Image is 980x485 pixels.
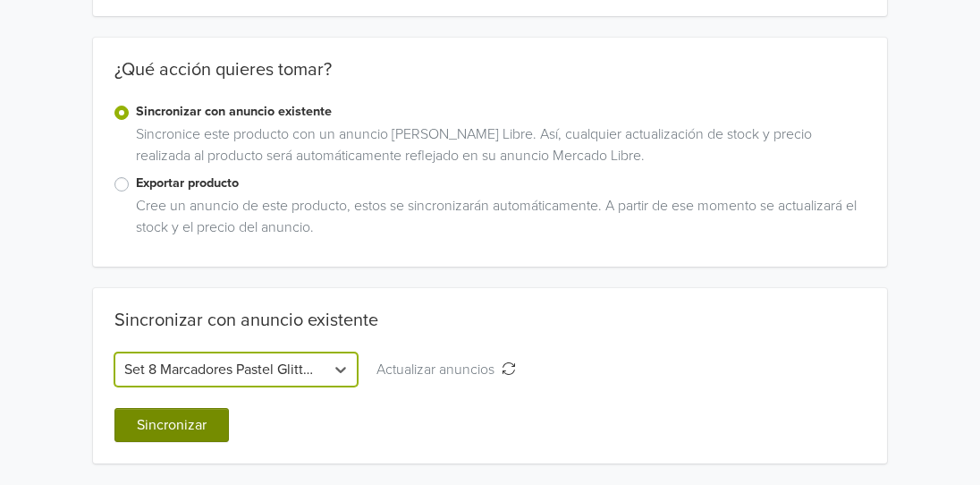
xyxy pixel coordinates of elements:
div: Sincronice este producto con un anuncio [PERSON_NAME] Libre. Así, cualquier actualización de stoc... [129,123,866,174]
div: Sincronizar con anuncio existente [114,310,378,331]
button: Actualizar anuncios [365,353,528,387]
span: Actualizar anuncios [376,361,502,379]
label: Sincronizar con anuncio existente [136,102,866,122]
div: Cree un anuncio de este producto, estos se sincronizarán automáticamente. A partir de ese momento... [129,195,866,245]
button: Sincronizar [114,408,229,442]
label: Exportar producto [136,174,866,193]
div: ¿Qué acción quieres tomar? [93,59,887,102]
